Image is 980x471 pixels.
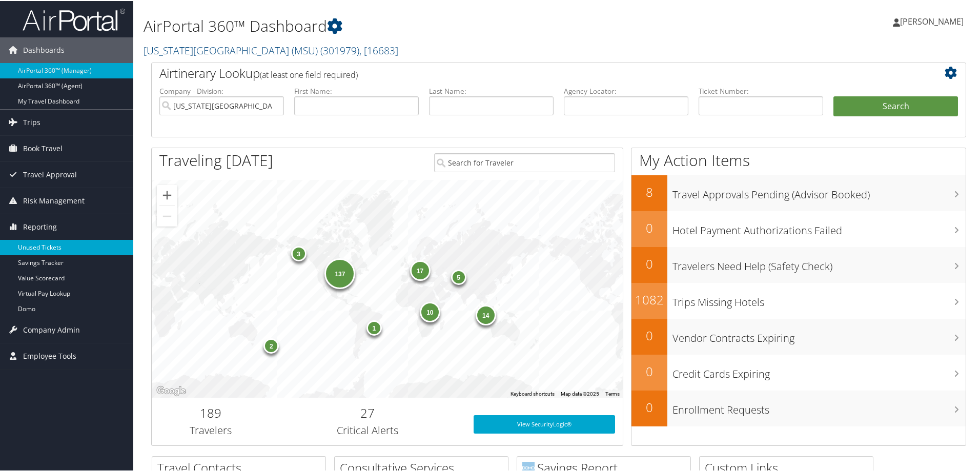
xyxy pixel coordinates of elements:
a: [US_STATE][GEOGRAPHIC_DATA] (MSU) [144,43,398,56]
img: Google [154,383,188,397]
h2: 0 [631,398,667,415]
div: 14 [475,303,496,324]
a: 0Vendor Contracts Expiring [631,318,966,354]
button: Keyboard shortcuts [511,390,555,397]
h3: Travel Approvals Pending (Advisor Booked) [672,181,966,201]
button: Zoom in [157,184,177,204]
a: 0Hotel Payment Authorizations Failed [631,210,966,246]
a: Open this area in Google Maps (opens a new window) [154,383,188,397]
div: 17 [410,259,430,279]
span: Company Admin [23,316,80,342]
h1: My Action Items [631,149,966,170]
span: Employee Tools [23,342,76,368]
h3: Vendor Contracts Expiring [672,325,966,344]
button: Search [833,95,958,116]
span: , [ 16683 ] [359,43,398,56]
a: 0Credit Cards Expiring [631,354,966,390]
h3: Critical Alerts [277,422,458,437]
h1: Traveling [DATE] [159,149,273,170]
div: 3 [291,245,306,260]
label: Agency Locator: [564,85,688,95]
span: (at least one field required) [260,68,358,79]
input: Search for Traveler [434,152,615,171]
div: 137 [324,257,355,288]
label: First Name: [294,85,419,95]
h2: 0 [631,326,667,343]
a: 1082Trips Missing Hotels [631,282,966,318]
button: Zoom out [157,205,177,226]
a: [PERSON_NAME] [893,5,974,36]
label: Company - Division: [159,85,284,95]
a: 0Enrollment Requests [631,390,966,425]
span: Risk Management [23,187,85,213]
span: Trips [23,109,40,134]
img: airportal-logo.png [23,7,125,31]
h1: AirPortal 360™ Dashboard [144,14,697,36]
h3: Trips Missing Hotels [672,289,966,309]
h3: Hotel Payment Authorizations Failed [672,217,966,237]
h2: 8 [631,182,667,200]
a: View SecurityLogic® [474,414,615,433]
h2: 0 [631,254,667,272]
h2: 189 [159,403,262,421]
h2: Airtinerary Lookup [159,64,890,81]
h3: Enrollment Requests [672,397,966,416]
h2: 0 [631,218,667,236]
span: Map data ©2025 [561,390,599,396]
span: Dashboards [23,36,65,62]
h2: 27 [277,403,458,421]
h2: 0 [631,362,667,379]
h2: 1082 [631,290,667,308]
span: Book Travel [23,135,63,160]
h3: Travelers Need Help (Safety Check) [672,253,966,273]
div: 1 [366,319,382,335]
span: ( 301979 ) [320,43,359,56]
a: Terms (opens in new tab) [605,390,620,396]
h3: Credit Cards Expiring [672,361,966,380]
span: Travel Approval [23,161,77,187]
div: 2 [263,337,279,352]
label: Last Name: [429,85,554,95]
div: 10 [419,300,440,321]
span: [PERSON_NAME] [900,15,964,26]
a: 0Travelers Need Help (Safety Check) [631,246,966,282]
div: 5 [451,269,466,284]
label: Ticket Number: [699,85,823,95]
a: 8Travel Approvals Pending (Advisor Booked) [631,174,966,210]
h3: Travelers [159,422,262,437]
span: Reporting [23,213,57,239]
